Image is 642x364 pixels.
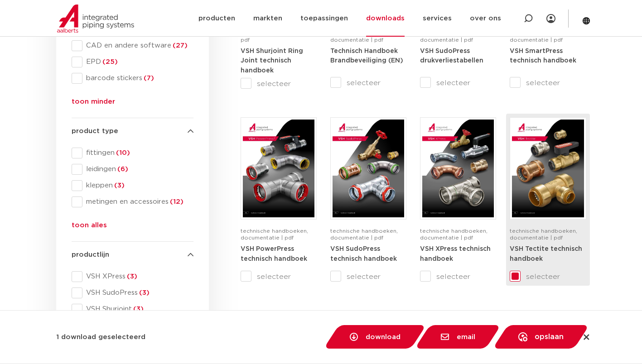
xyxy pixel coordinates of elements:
[535,333,564,340] span: opslaan
[241,48,303,74] a: VSH Shurjoint Ring Joint technisch handboek
[72,271,193,282] div: VSH XPress(3)
[420,246,491,262] strong: VSH XPress technisch handboek
[510,245,582,262] a: VSH Tectite technisch handboek
[241,228,308,240] span: technische handboeken, documentatie | pdf
[72,73,193,84] div: barcode stickers(7)
[582,333,590,342] div: selectie wissen
[420,245,491,262] a: VSH XPress technisch handboek
[82,197,193,206] span: metingen en accessoires
[330,271,406,282] label: selecteer
[82,41,193,50] span: CAD en andere software
[169,198,183,205] span: (12)
[241,78,317,89] label: selecteer
[116,166,128,172] span: (6)
[241,246,307,262] strong: VSH PowerPress technisch handboek
[330,48,403,64] strong: Technisch Handboek Brandbeveiliging (EN)
[333,120,404,217] img: VSH-SudoPress_A4TM_5001604-2023-3.0_NL-pdf.jpg
[327,325,404,349] div: download zip
[330,245,397,262] a: VSH SudoPress technisch handboek
[512,120,584,217] img: VSH-Tectite_A4TM_5009376-2024-2.0_NL-pdf.jpg
[72,287,193,298] div: VSH SudoPress(3)
[82,148,193,158] span: fittingen
[241,30,310,43] span: technische handboeken | pdf
[510,271,586,282] label: selecteer
[82,165,193,174] span: leidingen
[171,42,188,49] span: (27)
[510,48,576,64] strong: VSH SmartPress technisch handboek
[72,57,193,67] div: EPD(25)
[496,325,568,349] div: opslaan in MyIPS
[82,181,193,190] span: kleppen
[330,246,397,262] strong: VSH SudoPress technisch handboek
[101,58,118,65] span: (25)
[510,30,577,43] span: technische handboeken, documentatie | pdf
[72,196,193,207] div: metingen en accessoires(12)
[72,148,193,158] div: fittingen(10)
[72,96,115,111] button: toon minder
[241,271,317,282] label: selecteer
[422,120,494,217] img: VSH-XPress_A4TM_5008762_2025_4.1_NL-pdf.jpg
[82,74,193,83] span: barcode stickers
[330,228,398,240] span: technische handboeken, documentatie | pdf
[420,228,488,240] span: technische handboeken, documentatie | pdf
[72,304,193,315] div: VSH Shurjoint(3)
[420,30,488,43] span: technische handboeken, documentatie | pdf
[72,164,193,175] div: leidingen(6)
[138,289,150,296] span: (3)
[420,48,483,64] a: VSH SudoPress drukverliestabellen
[82,288,193,297] span: VSH SudoPress
[82,272,193,281] span: VSH XPress
[418,325,481,349] div: mail bestanden
[420,48,483,64] strong: VSH SudoPress drukverliestabellen
[142,75,154,81] span: (7)
[510,48,576,64] a: VSH SmartPress technisch handboek
[415,325,501,349] a: email
[56,334,145,340] strong: 1 download geselecteerd
[420,271,496,282] label: selecteer
[72,249,193,260] h4: productlijn
[72,220,107,235] button: toon alles
[72,40,193,51] div: CAD en andere software(27)
[330,77,406,88] label: selecteer
[323,325,426,349] a: download
[366,334,401,340] span: download
[241,48,303,74] strong: VSH Shurjoint Ring Joint technisch handboek
[457,334,475,340] span: email
[420,77,496,88] label: selecteer
[510,77,586,88] label: selecteer
[72,126,193,137] h4: product type
[510,228,577,240] span: technische handboeken, documentatie | pdf
[126,273,137,280] span: (3)
[82,57,193,67] span: EPD
[330,48,403,64] a: Technisch Handboek Brandbeveiliging (EN)
[241,245,307,262] a: VSH PowerPress technisch handboek
[132,306,144,312] span: (3)
[72,180,193,191] div: kleppen(3)
[510,246,582,262] strong: VSH Tectite technisch handboek
[330,30,398,43] span: technische handboeken, documentatie | pdf
[243,120,314,217] img: VSH-PowerPress_A4TM_5008817_2024_3.1_NL-pdf.jpg
[82,305,193,314] span: VSH Shurjoint
[115,149,130,156] span: (10)
[113,182,125,189] span: (3)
